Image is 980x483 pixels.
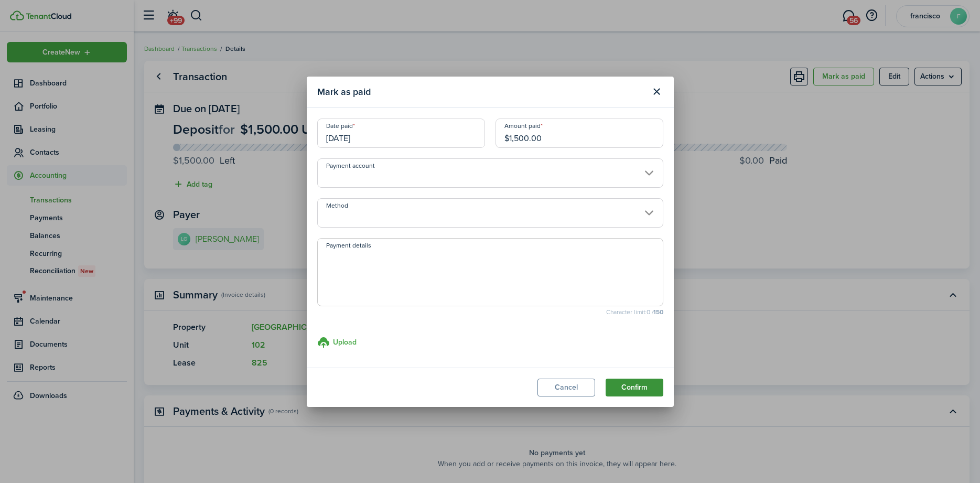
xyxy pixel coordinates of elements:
[606,379,663,396] button: Confirm
[317,82,645,102] modal-title: Mark as paid
[653,307,663,317] b: 150
[496,119,663,148] input: 0.00
[648,83,666,101] button: Close modal
[317,119,485,148] input: mm/dd/yyyy
[537,379,595,396] button: Cancel
[317,309,663,315] small: Character limit: 0 /
[333,337,357,348] h3: Upload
